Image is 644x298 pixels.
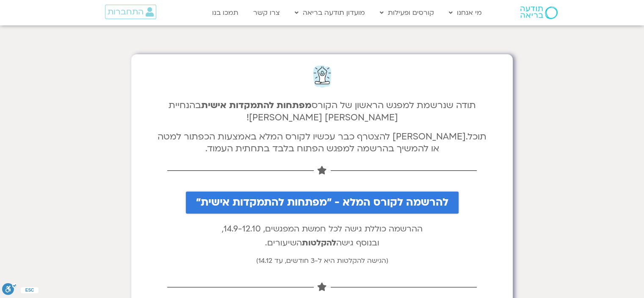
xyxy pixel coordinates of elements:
b: הקלטות [302,237,332,248]
span: להרשמה לקורס המלא - "מפתחות להתמקדות אישית" [196,197,448,209]
h4: תודה שנרשמת למפגש הראשון של הקורס בהנחיית [PERSON_NAME] [PERSON_NAME]! [140,100,504,124]
a: מועדון תודעה בריאה [290,5,369,21]
a: התחברות [105,5,156,19]
a: קורסים ופעילות [376,5,438,21]
a: תמכו בנו [208,5,243,21]
a: להרשמה לקורס המלא - "מפתחות להתמקדות אישית" [186,192,459,214]
span: התחברות [108,7,144,17]
strong: מפתחות להתמקדות אישית [201,99,312,111]
a: מי אנחנו [445,5,486,21]
p: ההרשמה כוללת גישה לכל חמשת המפגשים, 14.9-12.10, ובנוסף גישה השיעורים. [140,222,504,250]
strong: ל [332,237,336,248]
h6: (הגישה להקלטות היא ל-3 חודשים, עד 14.12) [140,256,504,266]
a: צרו קשר [249,5,284,21]
img: תודעה בריאה [520,6,558,19]
h4: תוכל.[PERSON_NAME] להצטרף כבר עכשיו לקורס המלא באמצעות הכפתור למטה או להמשיך בהרשמה למפגש הפתוח ב... [140,131,504,156]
